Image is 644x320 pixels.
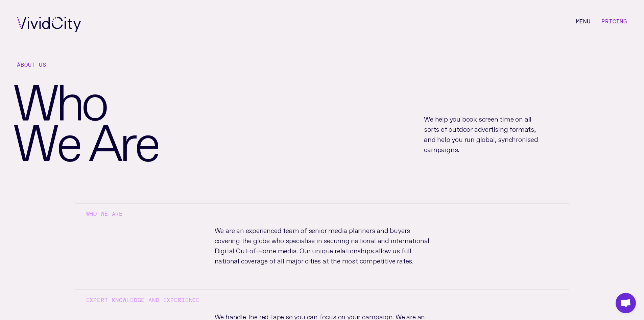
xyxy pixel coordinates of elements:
[75,203,569,225] h3: Who we are
[424,113,543,154] p: We help you book screen time on all sorts of outdoor advertising formats, and help you run global...
[204,225,440,279] p: We are an experienced team of senior media planners and buyers covering the globe who specialise ...
[616,293,636,313] a: Open chat
[601,18,627,25] a: Pricing
[75,290,569,311] h3: Expert knowledge and experience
